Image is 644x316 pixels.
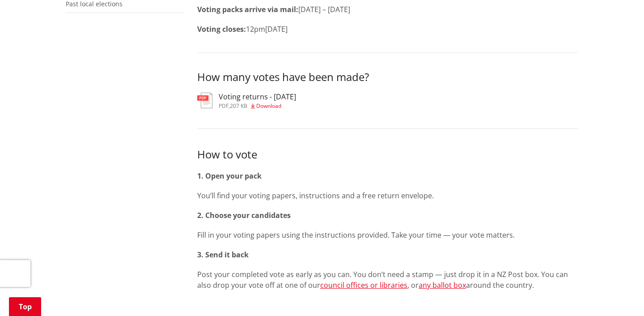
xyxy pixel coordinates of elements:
[197,250,249,260] strong: 3. Send it back
[219,103,296,109] div: ,
[246,24,288,34] span: 12pm[DATE]
[197,147,578,162] h3: How to vote
[219,93,296,101] h3: Voting returns - [DATE]
[320,280,407,290] a: council offices or libraries
[219,102,229,110] span: pdf
[197,24,246,34] strong: Voting closes:
[197,4,298,14] strong: Voting packs arrive via mail:
[9,297,41,316] a: Top
[197,191,434,201] span: You’ll find your voting papers, instructions and a free return envelope.
[230,102,247,110] span: 207 KB
[197,71,578,84] h3: How many votes have been made?
[197,269,578,290] p: Post your completed vote as early as you can. You don’t need a stamp — just drop it in a NZ Post ...
[197,93,212,108] img: document-pdf.svg
[197,210,291,220] strong: 2. Choose your candidates
[419,280,466,290] a: any ballot box
[197,4,578,15] p: [DATE] – [DATE]
[197,171,262,181] strong: 1. Open your pack
[197,230,578,240] p: Fill in your voting papers using the instructions provided. Take your time — your vote matters.
[603,278,635,311] iframe: Messenger Launcher
[197,93,296,109] a: Voting returns - [DATE] pdf,207 KB Download
[256,102,281,110] span: Download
